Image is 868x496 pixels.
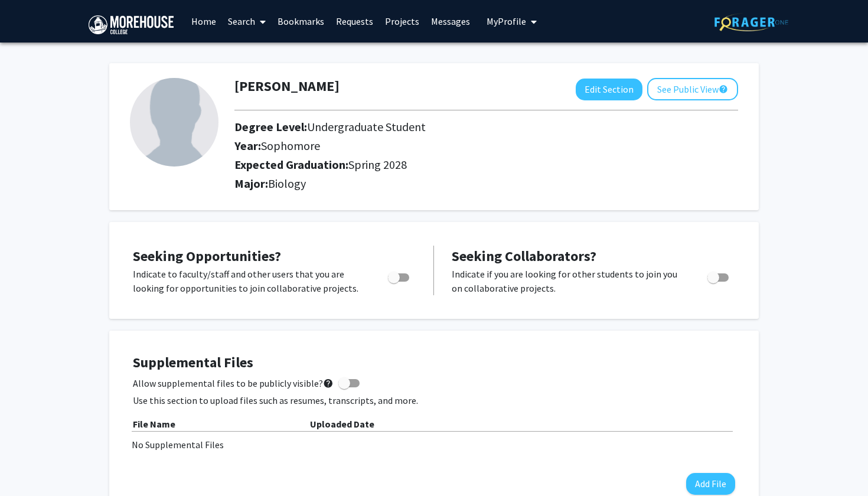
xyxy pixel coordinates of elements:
iframe: Chat [9,443,50,487]
b: File Name [133,418,175,430]
span: Seeking Collaborators? [452,247,596,265]
span: Sophomore [261,138,320,153]
h2: Degree Level: [234,120,719,134]
span: Biology [268,176,306,191]
img: Morehouse College Logo [89,15,174,34]
a: Projects [379,1,425,42]
button: Add File [686,473,735,495]
div: Toggle [703,267,735,285]
button: See Public View [647,78,738,100]
p: Indicate to faculty/staff and other users that you are looking for opportunities to join collabor... [133,267,366,295]
a: Search [222,1,272,42]
img: ForagerOne Logo [714,13,788,31]
span: Spring 2028 [348,157,407,172]
mat-icon: help [323,376,334,390]
h1: [PERSON_NAME] [234,78,340,95]
p: Indicate if you are looking for other students to join you on collaborative projects. [452,267,685,295]
span: My Profile [487,15,526,27]
button: Edit Section [576,79,642,100]
a: Home [185,1,222,42]
h2: Major: [234,177,738,191]
b: Uploaded Date [310,418,374,430]
h2: Expected Graduation: [234,158,719,172]
h4: Supplemental Files [133,354,735,371]
span: Seeking Opportunities? [133,247,281,265]
a: Bookmarks [272,1,330,42]
h2: Year: [234,139,719,153]
mat-icon: help [719,82,728,96]
div: No Supplemental Files [132,438,736,452]
span: Allow supplemental files to be publicly visible? [133,376,334,390]
div: Toggle [383,267,416,285]
a: Requests [330,1,379,42]
a: Messages [425,1,476,42]
p: Use this section to upload files such as resumes, transcripts, and more. [133,393,735,407]
img: Profile Picture [130,78,218,167]
span: Undergraduate Student [307,119,426,134]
